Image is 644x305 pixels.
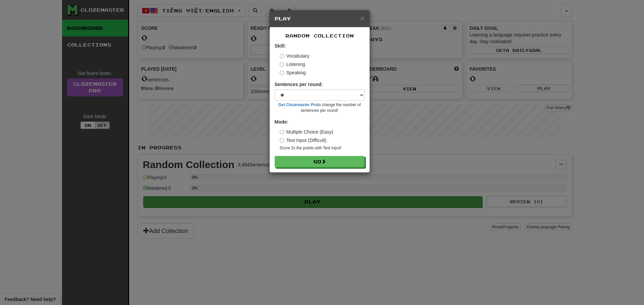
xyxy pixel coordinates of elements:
label: Multiple Choice (Easy) [280,129,333,135]
label: Sentences per round: [275,81,323,88]
input: Text Input (Difficult) [280,138,284,143]
input: Vocabulary [280,54,284,58]
input: Listening [280,62,284,67]
small: Score 2x the points with Text Input ! [280,145,365,151]
strong: Mode: [275,119,288,125]
strong: Skill: [275,43,286,49]
button: Go [275,156,365,167]
span: Random Collection [285,33,354,39]
h5: Play [275,15,365,22]
small: to change the number of sentences per round! [275,102,365,113]
label: Text Input (Difficult) [280,137,327,144]
input: Speaking [280,71,284,75]
span: × [360,14,364,22]
a: Get Clozemaster Pro [278,102,318,107]
label: Listening [280,61,305,68]
label: Speaking [280,69,306,76]
button: Close [360,15,364,22]
input: Multiple Choice (Easy) [280,130,284,134]
label: Vocabulary [280,53,310,59]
